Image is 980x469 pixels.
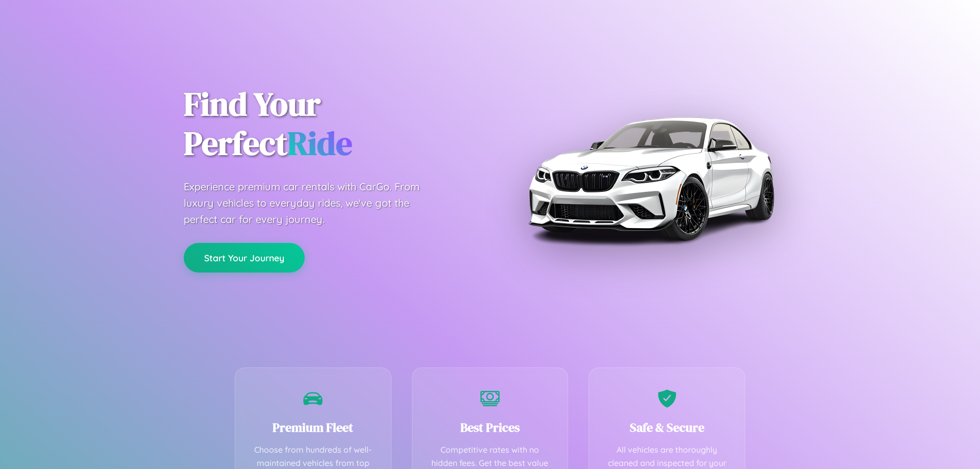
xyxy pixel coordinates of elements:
[251,419,376,436] h3: Premium Fleet
[184,85,475,163] h1: Find Your Perfect
[287,121,352,165] span: Ride
[523,51,778,306] img: Premium BMW car rental vehicle
[428,419,553,436] h3: Best Prices
[184,243,305,273] button: Start Your Journey
[604,419,729,436] h3: Safe & Secure
[184,179,439,228] p: Experience premium car rentals with CarGo. From luxury vehicles to everyday rides, we've got the ...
